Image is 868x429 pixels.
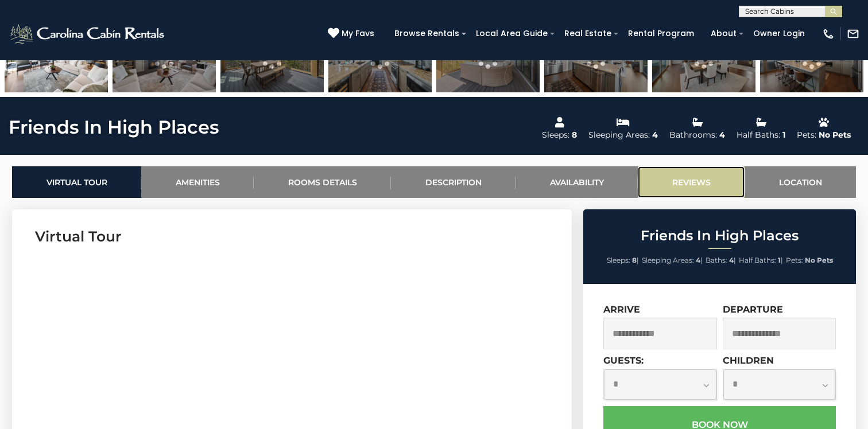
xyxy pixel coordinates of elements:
[342,28,374,40] span: My Favs
[603,355,644,366] label: Guests:
[632,256,637,264] strong: 8
[638,166,745,198] a: Reviews
[35,227,549,247] h3: Virtual Tour
[847,28,859,40] img: mail-regular-white.png
[12,166,141,198] a: Virtual Tour
[389,25,465,42] a: Browse Rentals
[805,256,833,264] strong: No Pets
[778,256,781,264] strong: 1
[141,166,254,198] a: Amenities
[706,253,736,268] li: |
[642,253,703,268] li: |
[723,304,783,315] label: Departure
[391,166,516,198] a: Description
[254,166,391,198] a: Rooms Details
[603,304,640,315] label: Arrive
[470,25,553,42] a: Local Area Guide
[607,256,630,264] span: Sleeps:
[705,25,742,42] a: About
[586,228,853,243] h2: Friends In High Places
[559,25,617,42] a: Real Estate
[9,22,168,45] img: White-1-2.png
[822,28,835,40] img: phone-regular-white.png
[729,256,734,264] strong: 4
[328,28,377,40] a: My Favs
[739,256,776,264] span: Half Baths:
[516,166,638,198] a: Availability
[786,256,803,264] span: Pets:
[747,25,811,42] a: Owner Login
[696,256,700,264] strong: 4
[706,256,727,264] span: Baths:
[745,166,856,198] a: Location
[739,253,783,268] li: |
[607,253,639,268] li: |
[723,355,774,366] label: Children
[622,25,700,42] a: Rental Program
[642,256,694,264] span: Sleeping Areas:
